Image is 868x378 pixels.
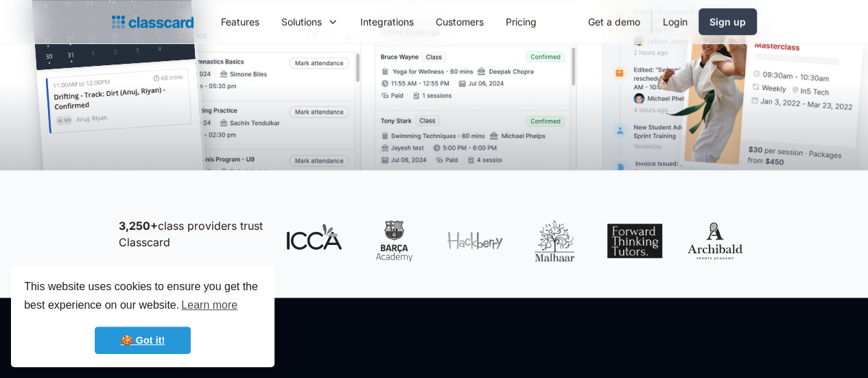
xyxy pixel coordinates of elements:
[24,279,261,316] span: This website uses cookies to ensure you get the best experience on our website.
[179,295,239,316] a: learn more about cookies
[119,219,158,233] strong: 3,250+
[495,6,548,37] a: Pricing
[119,217,266,250] p: class providers trust Classcard
[699,8,757,35] a: Sign up
[112,12,193,32] a: home
[652,6,699,37] a: Login
[425,6,495,37] a: Customers
[95,327,191,354] a: dismiss cookie message
[281,14,322,29] div: Solutions
[11,265,274,367] div: cookieconsent
[210,6,270,37] a: Features
[577,6,651,37] a: Get a demo
[270,6,349,37] div: Solutions
[349,6,425,37] a: Integrations
[709,14,746,29] div: Sign up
